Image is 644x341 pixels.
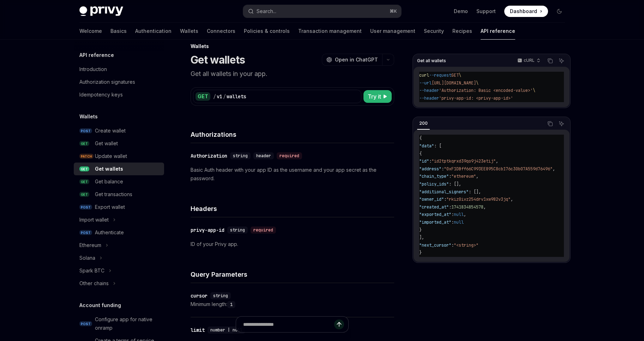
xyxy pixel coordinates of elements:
[79,23,102,40] a: Welcome
[79,254,95,262] div: Solana
[243,5,401,18] button: Search...⌘K
[79,78,135,86] div: Authorization signatures
[79,321,92,327] span: POST
[533,88,535,93] span: \
[424,23,444,40] a: Security
[110,23,127,40] a: Basics
[79,90,123,99] div: Idempotency keys
[434,143,441,149] span: : [
[217,93,222,100] div: v1
[444,196,446,202] span: :
[243,317,334,332] input: Ask a question...
[449,181,461,187] span: : [],
[79,279,109,288] div: Other chains
[322,54,382,66] button: Open in ChatGPT
[227,301,235,308] code: 1
[74,163,164,175] a: GETGet wallets
[74,88,164,101] a: Idempotency keys
[79,65,107,74] div: Introduction
[417,119,430,128] div: 200
[439,88,533,93] span: 'Authorization: Basic <encoded-value>'
[191,204,394,213] h4: Headers
[191,240,394,248] p: ID of your Privy app.
[191,166,394,183] p: Basic Auth header with your app ID as the username and your app secret as the password.
[511,196,513,202] span: ,
[79,216,109,224] div: Import wallet
[554,6,565,17] button: Toggle dark mode
[429,72,451,78] span: --request
[79,128,92,134] span: POST
[74,150,164,163] a: PATCHUpdate wallet
[79,141,89,146] span: GET
[256,153,271,159] span: header
[419,88,439,93] span: --header
[419,143,434,149] span: "data"
[233,153,248,159] span: string
[451,204,483,210] span: 1741834854578
[95,127,126,135] div: Create wallet
[459,72,461,78] span: \
[390,8,397,14] span: ⌘ K
[419,174,449,179] span: "chain_type"
[419,189,469,195] span: "additional_signers"
[195,92,210,101] div: GET
[524,58,535,63] p: cURL
[74,213,164,226] button: Import wallet
[510,8,537,15] span: Dashboard
[74,188,164,201] a: GETGet transactions
[213,293,228,299] span: string
[419,212,451,217] span: "exported_at"
[451,212,454,217] span: :
[476,8,496,15] a: Support
[476,80,479,86] span: \
[419,95,439,101] span: --header
[546,119,555,128] button: Copy the contents from the code block
[180,23,198,40] a: Wallets
[191,292,207,299] div: cursor
[439,95,513,101] span: 'privy-app-id: <privy-app-id>'
[95,190,132,199] div: Get transactions
[454,8,468,15] a: Demo
[135,23,171,40] a: Authentication
[451,72,459,78] span: GET
[79,301,121,310] h5: Account funding
[74,252,164,264] button: Solana
[476,174,479,179] span: ,
[449,204,451,210] span: :
[191,152,227,159] div: Authorization
[213,93,216,100] div: /
[191,130,394,139] h4: Authorizations
[370,23,415,40] a: User management
[277,152,302,159] div: required
[335,56,378,63] span: Open in ChatGPT
[223,93,226,100] div: /
[368,92,381,101] span: Try it
[469,189,481,195] span: : [],
[95,177,123,186] div: Get balance
[230,227,245,233] span: string
[74,239,164,252] button: Ethereum
[95,139,118,148] div: Get wallet
[79,192,89,197] span: GET
[417,58,446,64] span: Get all wallets
[191,69,394,79] p: Get all wallets in your app.
[227,93,246,100] div: wallets
[191,227,224,234] div: privy-app-id
[454,242,479,248] span: "<string>"
[79,51,114,59] h5: API reference
[419,250,422,255] span: }
[79,205,92,210] span: POST
[298,23,362,40] a: Transaction management
[74,76,164,88] a: Authorization signatures
[79,6,123,16] img: dark logo
[452,23,472,40] a: Recipes
[432,80,476,86] span: [URL][DOMAIN_NAME]
[419,204,449,210] span: "created_at"
[481,23,515,40] a: API reference
[419,235,424,240] span: ],
[79,154,94,159] span: PATCH
[207,23,235,40] a: Connectors
[449,174,451,179] span: :
[454,212,464,217] span: null
[251,227,276,234] div: required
